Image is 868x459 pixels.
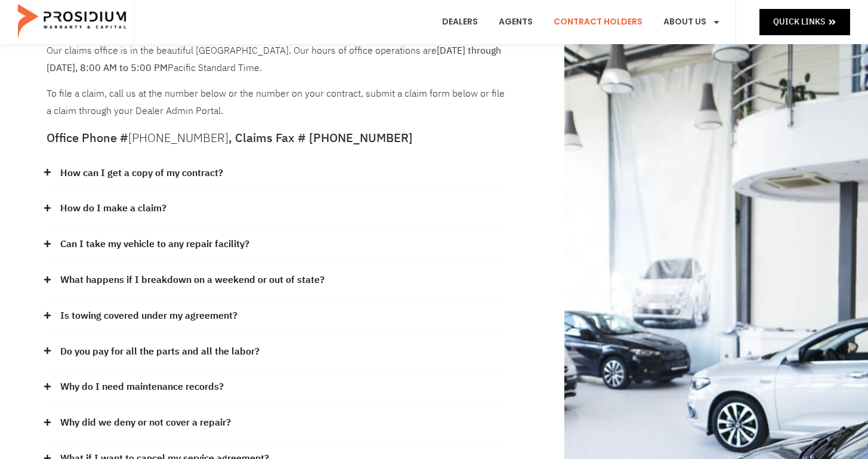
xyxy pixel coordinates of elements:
div: Why do I need maintenance records? [47,369,507,405]
a: Can I take my vehicle to any repair facility? [60,236,249,253]
div: To file a claim, call us at the number below or the number on your contract, submit a claim form ... [47,42,507,120]
div: What happens if I breakdown on a weekend or out of state? [47,263,507,298]
div: Do you pay for all the parts and all the labor? [47,334,507,370]
a: How do I make a claim? [60,200,166,217]
a: [PHONE_NUMBER] [128,129,228,147]
p: Our claims office is in the beautiful [GEOGRAPHIC_DATA]. Our hours of office operations are Pacif... [47,42,507,77]
a: How can I get a copy of my contract? [60,165,223,182]
div: How can I get a copy of my contract? [47,156,507,192]
a: Do you pay for all the parts and all the labor? [60,343,260,361]
div: Is towing covered under my agreement? [47,298,507,334]
a: Is towing covered under my agreement? [60,307,237,325]
b: [DATE] through [DATE], 8:00 AM to 5:00 PM [47,44,501,75]
div: Why did we deny or not cover a repair? [47,405,507,441]
span: Quick Links [773,14,825,29]
div: Can I take my vehicle to any repair facility? [47,227,507,263]
h5: Office Phone # , Claims Fax # [PHONE_NUMBER] [47,132,507,144]
a: Quick Links [759,9,850,35]
a: What happens if I breakdown on a weekend or out of state? [60,272,325,289]
a: Why do I need maintenance records? [60,378,224,396]
a: Why did we deny or not cover a repair? [60,414,231,432]
div: How do I make a claim? [47,191,507,227]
